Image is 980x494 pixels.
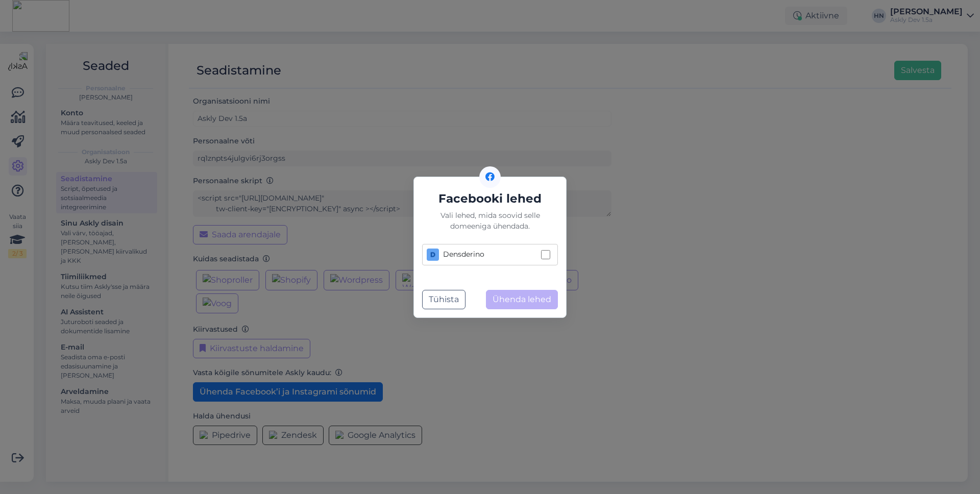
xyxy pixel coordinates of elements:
button: Tühista [422,290,465,309]
h5: Facebooki lehed [422,189,558,208]
input: Densderino [541,250,550,259]
div: Densderino [443,249,484,260]
button: Ühenda lehed [486,290,558,309]
div: Vali lehed, mida soovid selle domeeniga ühendada. [422,210,558,232]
